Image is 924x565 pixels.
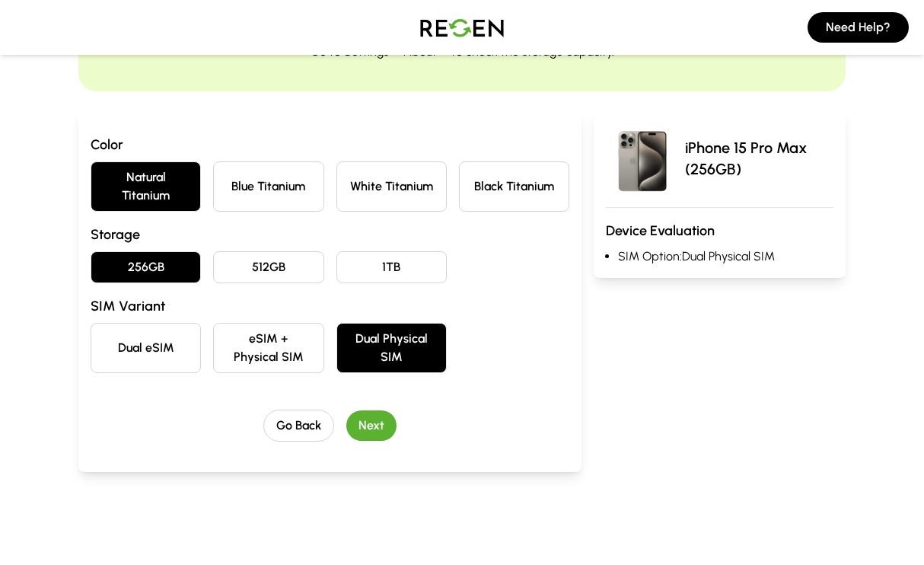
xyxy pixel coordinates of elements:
[91,251,201,283] button: 256GB
[91,134,569,155] h3: Color
[606,220,833,241] h3: Device Evaluation
[336,251,447,283] button: 1TB
[606,122,679,195] img: iPhone 15 Pro Max
[91,323,201,373] button: Dual eSIM
[336,161,447,212] button: White Titanium
[91,224,569,245] h3: Storage
[91,295,569,317] h3: SIM Variant
[459,161,569,212] button: Black Titanium
[808,12,909,43] button: Need Help?
[618,247,833,266] li: SIM Option: Dual Physical SIM
[263,410,334,442] button: Go Back
[336,323,447,373] button: Dual Physical SIM
[213,161,323,212] button: Blue Titanium
[685,137,833,180] p: iPhone 15 Pro Max (256GB)
[346,410,397,441] button: Next
[91,161,201,212] button: Natural Titanium
[213,251,323,283] button: 512GB
[409,6,515,49] img: Logo
[213,323,323,373] button: eSIM + Physical SIM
